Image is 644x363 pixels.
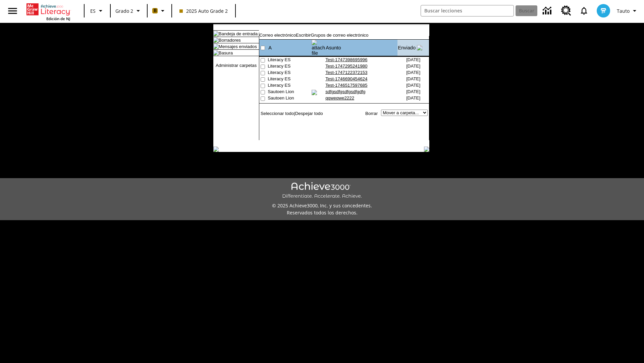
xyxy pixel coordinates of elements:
img: attach_icon.gif [312,90,317,95]
a: Bandeja de entrada [219,31,258,36]
img: Achieve3000 Differentiate Accelerate Achieve [282,182,362,199]
img: table_footer_left.gif [213,147,219,152]
button: Perfil/Configuración [614,5,641,17]
a: Test-1747122372153 [325,70,367,75]
img: black_spacer.gif [259,140,429,140]
a: Test-1746517597685 [325,83,367,88]
a: Borradores [219,38,241,43]
a: Escribir [296,33,311,38]
span: Tauto [617,7,630,14]
a: Notificaciones [575,2,593,19]
a: sdfgsdfgsdfgsdfgdfg [325,89,365,94]
a: Seleccionar todo [261,111,294,116]
img: avatar image [597,4,610,17]
img: folder_icon.gif [213,31,219,36]
a: Borrar [365,111,378,116]
img: folder_icon.gif [213,37,219,43]
nobr: [DATE] [406,57,420,62]
nobr: [DATE] [406,70,420,75]
a: Mensajes enviados [219,44,257,49]
nobr: [DATE] [406,89,420,94]
td: Sautoen Lion [268,95,311,102]
img: folder_icon_pick.gif [213,44,219,49]
a: Basura [219,50,233,55]
td: Literacy ES [268,57,311,64]
span: 2025 Auto Grade 2 [179,7,228,14]
span: Edición de NJ [46,16,70,21]
nobr: [DATE] [406,76,420,81]
td: Literacy ES [268,70,311,76]
button: Boost El color de la clase es anaranjado claro. Cambiar el color de la clase. [150,5,169,17]
div: Portada [26,2,70,21]
a: Asunto [326,45,341,50]
input: Buscar campo [421,5,514,16]
a: Test-1746690454624 [325,76,367,81]
a: Enviado [398,45,416,50]
a: Correo electrónico [259,33,296,38]
a: Grupos de correo electrónico [311,33,369,38]
a: A [268,45,272,50]
a: qqweqwe2222 [325,95,354,100]
td: Literacy ES [268,76,311,83]
span: Grado 2 [115,7,133,14]
td: Literacy ES [268,64,311,70]
span: B [154,6,157,15]
a: Test-1747398695996 [325,57,367,62]
button: Abrir el menú lateral [3,1,22,21]
img: table_footer_right.gif [424,147,429,152]
span: ES [90,7,96,14]
nobr: [DATE] [406,95,420,100]
td: | [259,110,323,117]
button: Lenguaje: ES, Selecciona un idioma [87,5,108,17]
button: Escoja un nuevo avatar [593,2,614,19]
td: Sautoen Lion [268,89,311,95]
a: Test-1747295241980 [325,64,367,69]
img: attach file [312,40,325,56]
a: Despejar todo [295,111,323,116]
nobr: [DATE] [406,64,420,69]
img: folder_icon.gif [213,50,219,55]
a: Centro de recursos, Se abrirá en una pestaña nueva. [557,2,575,20]
button: Grado: Grado 2, Elige un grado [113,5,145,17]
img: arrow_down.gif [417,45,422,50]
nobr: [DATE] [406,83,420,88]
td: Literacy ES [268,83,311,89]
a: Administrar carpetas [216,63,257,68]
a: Centro de información [539,2,557,20]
